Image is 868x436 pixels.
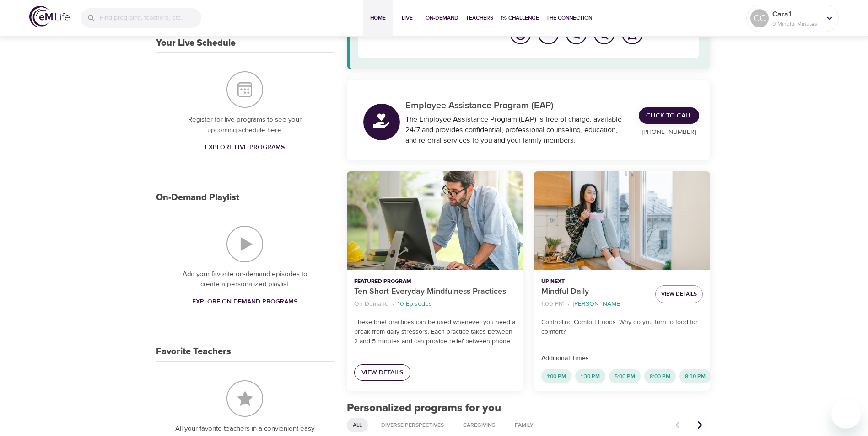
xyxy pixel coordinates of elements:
[509,421,539,429] span: Family
[354,318,516,346] p: These brief practices can be used whenever you need a break from daily stressors. Each practice t...
[541,299,564,309] p: 1:00 PM
[458,421,501,429] span: Caregiving
[201,139,288,156] a: Explore Live Programs
[354,277,516,286] p: Featured Program
[156,346,231,357] h3: Favorite Teachers
[690,415,710,435] button: Next items
[396,13,418,23] span: Live
[347,402,711,415] h2: Personalized programs for you
[156,38,236,48] h3: Your Live Schedule
[567,298,569,310] li: ·
[639,128,699,137] p: [PHONE_NUMBER]
[646,110,692,122] span: Click to Call
[347,418,368,432] div: All
[661,289,697,299] span: View Details
[354,298,516,310] nav: breadcrumb
[29,6,70,27] img: logo
[457,418,501,432] div: Caregiving
[772,20,821,28] p: 0 Mindful Minutes
[509,418,539,432] div: Family
[541,369,571,383] div: 1:00 PM
[375,418,450,432] div: Diverse Perspectives
[347,421,367,429] span: All
[405,114,628,146] div: The Employee Assistance Program (EAP) is free of charge, available 24/7 and provides confidential...
[772,9,821,20] p: Cara1
[354,286,516,298] p: Ten Short Everyday Mindfulness Practices
[361,367,403,378] span: View Details
[174,269,316,290] p: Add your favorite on-demand episodes to create a personalized playlist.
[575,372,605,380] span: 1:30 PM
[354,364,410,381] a: View Details
[466,13,493,23] span: Teachers
[376,421,449,429] span: Diverse Perspectives
[354,299,388,309] p: On-Demand
[156,192,239,203] h3: On-Demand Playlist
[655,285,703,303] button: View Details
[679,372,711,380] span: 8:30 PM
[226,380,263,417] img: Favorite Teachers
[192,296,297,308] span: Explore On-Demand Programs
[541,354,703,363] p: Additional Times
[367,13,389,23] span: Home
[750,9,769,27] div: CC
[541,286,648,298] p: Mindful Daily
[546,13,592,23] span: The Connection
[609,372,641,380] span: 5:00 PM
[575,369,605,383] div: 1:30 PM
[226,71,263,108] img: Your Live Schedule
[426,13,458,23] span: On-Demand
[541,277,648,286] p: Up Next
[501,13,539,23] span: 1% Challenge
[679,369,711,383] div: 8:30 PM
[644,369,676,383] div: 8:00 PM
[392,298,394,310] li: ·
[573,299,621,309] p: [PERSON_NAME]
[405,99,628,112] p: Employee Assistance Program (EAP)
[831,399,861,429] iframe: Button to launch messaging window
[189,293,301,310] a: Explore On-Demand Programs
[347,171,523,271] button: Ten Short Everyday Mindfulness Practices
[609,369,641,383] div: 5:00 PM
[541,318,703,337] p: Controlling Comfort Foods: Why do you turn to food for comfort?
[644,372,676,380] span: 8:00 PM
[541,372,571,380] span: 1:00 PM
[534,171,710,271] button: Mindful Daily
[639,107,699,124] a: Click to Call
[174,115,316,135] p: Register for live programs to see your upcoming schedule here.
[541,298,648,310] nav: breadcrumb
[100,8,201,28] input: Find programs, teachers, etc...
[205,142,285,153] span: Explore Live Programs
[226,226,263,262] img: On-Demand Playlist
[398,299,432,309] p: 10 Episodes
